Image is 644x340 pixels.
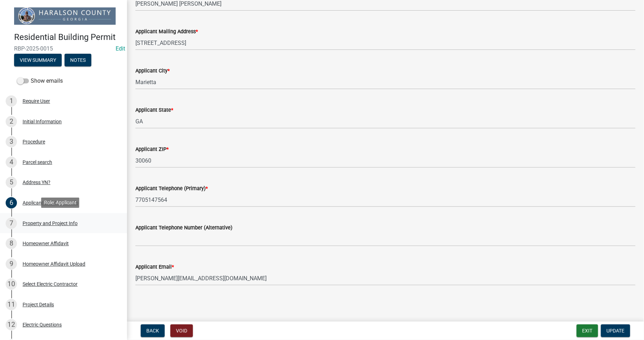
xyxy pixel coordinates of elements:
div: 2 [6,116,17,127]
button: Update [601,324,630,337]
div: 4 [6,157,17,168]
div: Role: Applicant [41,198,79,208]
label: Applicant City [135,69,170,74]
div: 12 [6,319,17,330]
img: Haralson County, Georgia [14,7,116,25]
wm-modal-confirm: Edit Application Number [116,45,125,52]
div: Electric Questions [23,322,62,327]
label: Applicant Telephone (Primary) [135,186,208,191]
wm-modal-confirm: Summary [14,58,62,63]
div: Project Details [23,302,54,307]
button: Back [141,324,165,337]
label: Show emails [17,77,63,85]
button: Notes [65,54,91,66]
span: Update [607,328,625,334]
label: Applicant ZIP [135,147,169,152]
div: 3 [6,136,17,147]
span: RBP-2025-0015 [14,45,113,52]
button: View Summary [14,54,62,66]
button: Exit [577,324,598,337]
div: 9 [6,258,17,270]
div: 8 [6,238,17,249]
div: Property and Project Info [23,221,78,226]
div: 1 [6,95,17,107]
label: Applicant Email [135,265,174,270]
div: Parcel search [23,160,52,165]
div: 7 [6,218,17,229]
div: Homeowner Affidavit [23,241,69,246]
div: 6 [6,197,17,209]
label: Applicant Telephone Number (Alternative) [135,225,232,230]
div: 11 [6,299,17,310]
div: Require User [23,99,50,104]
div: 10 [6,279,17,290]
label: Applicant State [135,108,173,113]
span: Back [146,328,159,334]
div: Initial Information [23,119,62,124]
label: Applicant Mailing Address [135,29,198,34]
h4: Residential Building Permit [14,32,121,42]
a: Edit [116,45,125,52]
div: Address YN? [23,180,50,185]
div: Procedure [23,139,45,144]
div: Homeowner Affidavit Upload [23,262,85,266]
wm-modal-confirm: Notes [65,58,91,63]
button: Void [170,324,193,337]
div: Select Electric Contractor [23,282,78,287]
div: Applicant and Owner Info [23,200,78,205]
div: 5 [6,177,17,188]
